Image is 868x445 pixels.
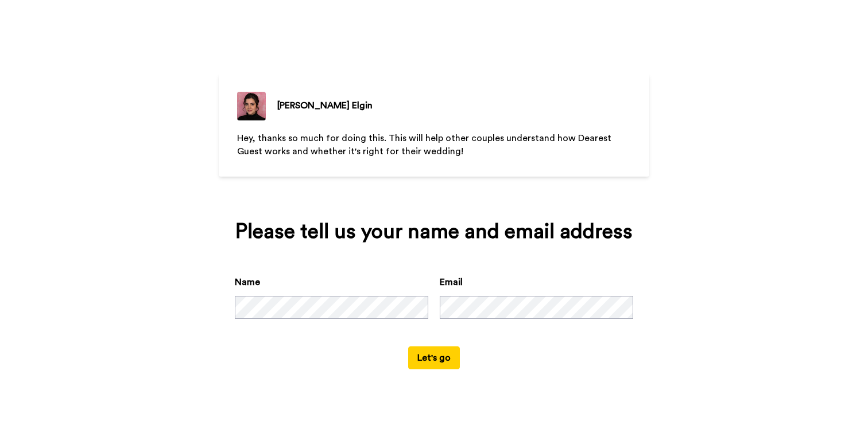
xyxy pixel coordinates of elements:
div: [PERSON_NAME] Elgin [277,99,373,112]
img: ACg8ocKme4EZ7RGqyzFOaJIx5E0_xtMat4A_m-smmg6AxtRc6yVTRiM=s96-c [237,92,266,120]
span: Hey, thanks so much for doing this. This will help other couples understand how Dearest Guest wor... [237,134,614,156]
label: Email [440,275,463,289]
div: Please tell us your name and email address [235,220,633,243]
label: Name [235,275,260,289]
button: Let's go [408,346,460,369]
